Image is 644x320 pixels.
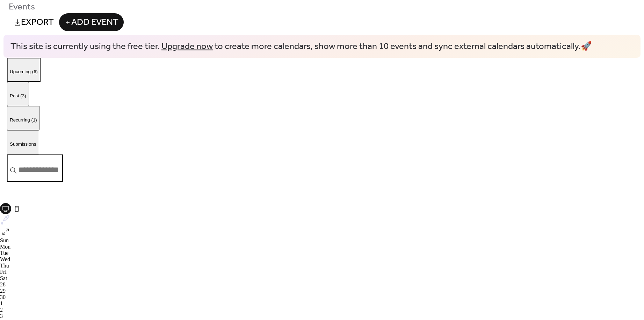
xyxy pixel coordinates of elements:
[7,58,41,82] button: Upcoming (6)
[59,21,124,27] a: Add Event
[71,16,118,29] span: Add Event
[7,130,39,154] button: Submissions
[21,16,54,29] span: Export
[7,82,29,106] button: Past (3)
[161,38,213,55] a: Upgrade now
[7,106,40,130] button: Recurring (1)
[59,13,124,31] button: Add Event
[9,13,59,31] a: Export
[10,40,592,53] span: This site is currently using the free tier. to create more calendars, show more than 10 events an...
